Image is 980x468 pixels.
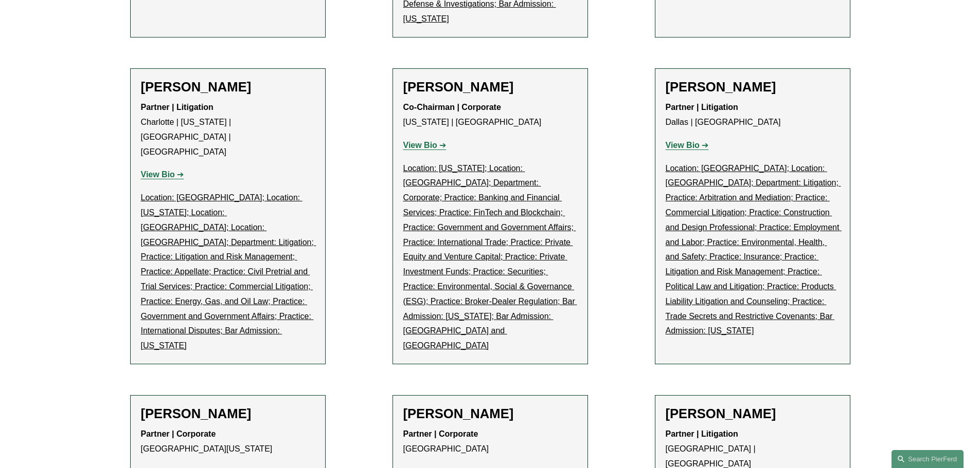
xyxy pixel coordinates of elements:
[403,427,577,457] p: [GEOGRAPHIC_DATA]
[141,429,216,438] strong: Partner | Corporate
[666,141,709,149] a: View Bio
[403,79,577,95] h2: [PERSON_NAME]
[403,100,577,130] p: [US_STATE] | [GEOGRAPHIC_DATA]
[403,141,447,149] a: View Bio
[666,406,840,422] h2: [PERSON_NAME]
[141,427,315,457] p: [GEOGRAPHIC_DATA][US_STATE]
[141,406,315,422] h2: [PERSON_NAME]
[141,103,213,111] strong: Partner | Litigation
[403,164,577,350] u: Location: [US_STATE]; Location: [GEOGRAPHIC_DATA]; Department: Corporate; Practice: Banking and F...
[403,103,501,111] strong: Co-Chairman | Corporate
[666,429,738,438] strong: Partner | Litigation
[666,79,840,95] h2: [PERSON_NAME]
[666,141,700,149] strong: View Bio
[666,103,738,111] strong: Partner | Litigation
[403,406,577,422] h2: [PERSON_NAME]
[141,79,315,95] h2: [PERSON_NAME]
[141,193,316,350] u: Location: [GEOGRAPHIC_DATA]; Location: [US_STATE]; Location: [GEOGRAPHIC_DATA]; Location: [GEOGRA...
[141,170,175,179] strong: View Bio
[666,164,842,335] u: Location: [GEOGRAPHIC_DATA]; Location: [GEOGRAPHIC_DATA]; Department: Litigation; Practice: Arbit...
[892,450,964,468] a: Search this site
[666,100,840,130] p: Dallas | [GEOGRAPHIC_DATA]
[403,429,478,438] strong: Partner | Corporate
[141,170,184,179] a: View Bio
[141,100,315,159] p: Charlotte | [US_STATE] | [GEOGRAPHIC_DATA] | [GEOGRAPHIC_DATA]
[403,141,437,149] strong: View Bio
